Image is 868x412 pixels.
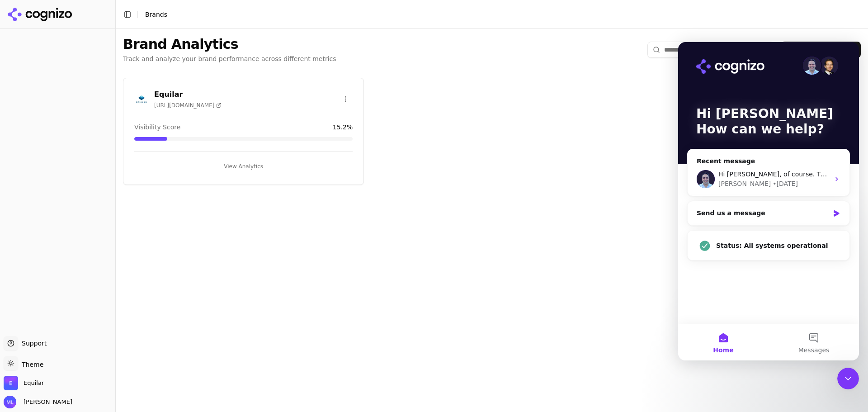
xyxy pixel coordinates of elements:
[145,10,167,19] nav: breadcrumb
[90,282,181,318] button: Messages
[9,189,171,219] div: Status: All systems operational
[837,368,859,389] iframe: Intercom live chat
[40,128,662,136] span: Hi [PERSON_NAME], of course. The receipt has been sent to your email and also attached here as PD...
[120,305,151,311] span: Messages
[40,137,93,147] div: [PERSON_NAME]
[35,305,55,311] span: Home
[18,361,43,368] span: Theme
[4,376,18,390] img: Equilar
[134,123,180,132] span: Visibility Score
[9,159,172,184] div: Send us a message
[24,379,44,387] span: Equilar
[333,123,353,132] span: 15.2 %
[4,376,44,390] button: Open organization switcher
[94,137,120,147] div: • [DATE]
[154,102,222,109] span: [URL][DOMAIN_NAME]
[134,159,353,174] button: View Analytics
[134,92,149,106] img: Equilar
[19,166,151,176] div: Send us a message
[38,199,162,208] div: Status: All systems operational
[4,396,16,408] img: Matt Lynch
[145,11,167,18] span: Brands
[4,396,72,408] button: Open user button
[781,42,861,58] button: Create New Brand
[18,339,47,348] span: Support
[123,36,336,52] h1: Brand Analytics
[123,54,336,63] p: Track and analyze your brand performance across different metrics
[678,42,859,360] iframe: Intercom live chat
[154,89,222,100] h3: Equilar
[20,398,72,406] span: [PERSON_NAME]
